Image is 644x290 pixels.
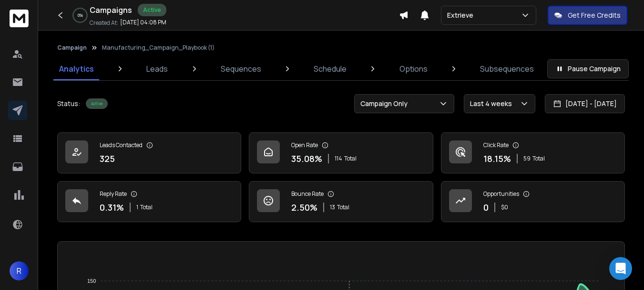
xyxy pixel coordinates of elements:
[221,63,261,75] p: Sequences
[57,44,87,52] button: Campaign
[441,181,625,222] a: Opportunities0$0
[291,201,317,214] p: 2.50 %
[470,99,516,108] p: Last 4 weeks
[483,141,509,149] p: Click Rate
[291,141,318,149] p: Open Rate
[140,204,153,211] span: Total
[146,63,168,75] p: Leads
[394,57,433,80] a: Options
[59,63,94,75] p: Analytics
[532,155,545,162] span: Total
[86,98,108,109] div: Active
[136,204,138,211] span: 1
[399,63,428,75] p: Options
[337,204,349,211] span: Total
[547,59,629,78] button: Pause Campaign
[330,204,335,211] span: 13
[53,57,100,80] a: Analytics
[447,11,477,20] p: Extrieve
[523,155,531,162] span: 59
[215,57,267,80] a: Sequences
[483,190,519,198] p: Opportunities
[57,99,80,108] p: Status:
[249,132,433,173] a: Open Rate35.08%114Total
[609,257,632,280] div: Open Intercom Messenger
[90,19,118,27] p: Created At:
[10,261,29,280] button: R
[100,152,115,165] p: 325
[480,63,534,75] p: Subsequences
[78,12,83,18] p: 0 %
[568,11,621,20] p: Get Free Credits
[474,57,540,80] a: Subsequences
[314,63,347,75] p: Schedule
[308,57,352,80] a: Schedule
[141,57,174,80] a: Leads
[57,132,241,173] a: Leads Contacted325
[548,6,627,25] button: Get Free Credits
[441,132,625,173] a: Click Rate18.15%59Total
[291,152,322,165] p: 35.08 %
[249,181,433,222] a: Bounce Rate2.50%13Total
[90,4,132,16] h1: Campaigns
[100,201,124,214] p: 0.31 %
[483,201,489,214] p: 0
[344,155,357,162] span: Total
[100,141,143,149] p: Leads Contacted
[57,181,241,222] a: Reply Rate0.31%1Total
[360,99,411,108] p: Campaign Only
[138,4,166,16] div: Active
[483,152,511,165] p: 18.15 %
[102,44,215,52] p: Manufacturing_Campaign_Playbook (1)
[545,94,625,113] button: [DATE] - [DATE]
[335,155,342,162] span: 114
[291,190,324,198] p: Bounce Rate
[100,190,127,198] p: Reply Rate
[87,278,96,284] tspan: 150
[501,204,508,211] p: $ 0
[120,19,166,26] p: [DATE] 04:08 PM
